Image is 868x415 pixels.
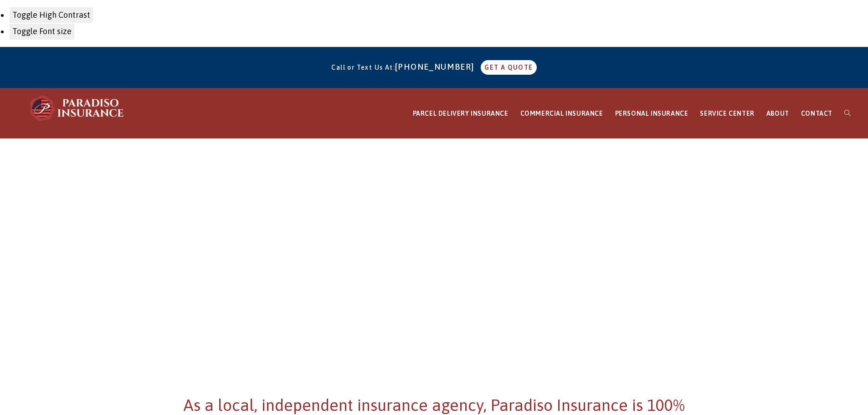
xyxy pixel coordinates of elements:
span: PERSONAL INSURANCE [615,110,688,117]
span: Call or Text Us At: [331,64,395,71]
a: ABOUT [760,88,795,139]
a: PARCEL DELIVERY INSURANCE [407,88,514,139]
span: Toggle High Contrast [12,10,90,20]
a: [PHONE_NUMBER] [395,62,479,72]
span: ABOUT [766,110,789,117]
span: PARCEL DELIVERY INSURANCE [413,110,508,117]
span: CONTACT [801,110,832,117]
img: Paradiso Insurance [27,95,128,122]
a: GET A QUOTE [481,60,536,75]
a: PERSONAL INSURANCE [609,88,694,139]
a: SERVICE CENTER [694,88,760,139]
a: CONTACT [795,88,838,139]
span: COMMERCIAL INSURANCE [520,110,603,117]
span: SERVICE CENTER [700,110,754,117]
button: Toggle High Contrast [9,7,93,23]
a: COMMERCIAL INSURANCE [514,88,609,139]
span: Toggle Font size [12,26,72,36]
button: Toggle Font size [9,23,75,40]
